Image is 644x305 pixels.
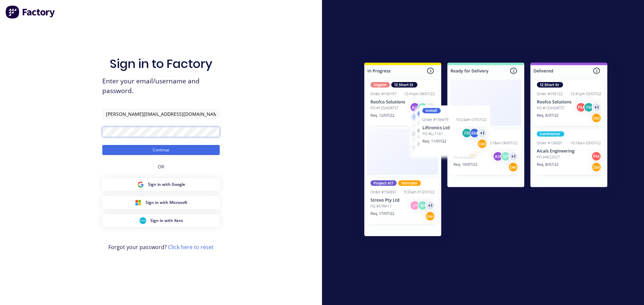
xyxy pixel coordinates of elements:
[110,57,212,71] h1: Sign in to Factory
[135,199,142,206] img: Microsoft Sign in
[102,178,220,191] button: Google Sign inSign in with Google
[102,214,220,227] button: Xero Sign inSign in with Xero
[5,5,56,19] img: Factory
[350,49,622,252] img: Sign in
[102,145,220,155] button: Continue
[158,155,164,178] div: OR
[137,181,144,188] img: Google Sign in
[168,243,214,251] a: Click here to reset
[140,217,146,224] img: Xero Sign in
[148,181,185,187] span: Sign in with Google
[102,196,220,209] button: Microsoft Sign inSign in with Microsoft
[108,243,214,251] span: Forgot your password?
[102,109,220,119] input: Email/Username
[102,76,220,96] span: Enter your email/username and password.
[146,200,187,206] span: Sign in with Microsoft
[150,218,183,224] span: Sign in with Xero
